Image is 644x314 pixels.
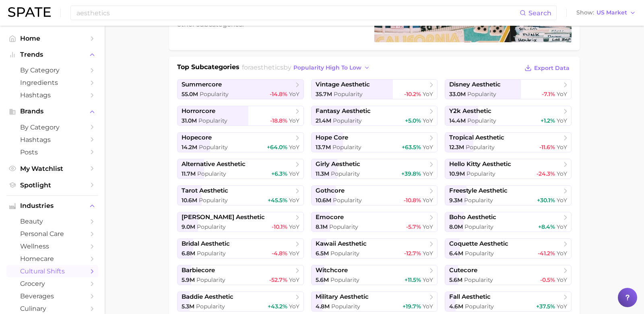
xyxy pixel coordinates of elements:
a: military aesthetic4.8m Popularity+19.7% YoY [311,291,438,312]
span: YoY [557,117,567,124]
span: Popularity [464,276,493,283]
span: Popularity [329,223,358,230]
span: -52.7% [269,276,287,283]
span: YoY [289,276,299,283]
span: fall aesthetic [449,293,491,301]
span: +30.1% [537,197,555,204]
span: Popularity [466,144,495,151]
span: 6.4m [449,250,463,257]
img: SPATE [8,7,51,17]
span: 6.8m [182,250,195,257]
span: +37.5% [536,303,555,310]
span: YoY [289,170,299,177]
span: Brands [20,108,85,115]
span: cultural shifts [20,267,85,275]
a: beverages [6,290,98,302]
a: fall aesthetic4.6m Popularity+37.5% YoY [445,291,572,312]
span: hopecore [182,134,212,142]
a: witchcore5.6m Popularity+11.5% YoY [311,265,438,285]
span: YoY [289,117,299,124]
span: fantasy aesthetic [316,107,371,115]
span: Popularity [199,197,228,204]
span: kawaii aesthetic [316,240,367,248]
span: +11.5% [405,276,421,283]
span: +63.5% [402,144,421,151]
span: Popularity [464,223,493,230]
span: boho aesthetic [449,213,496,221]
span: Trends [20,51,85,58]
span: Industries [20,202,85,209]
span: YoY [557,303,567,310]
span: YoY [289,303,299,310]
a: bridal aesthetic6.8m Popularity-4.8% YoY [177,238,304,259]
span: -11.6% [539,144,555,151]
span: -12.7% [404,250,421,257]
span: US Market [597,10,627,15]
span: culinary [20,305,85,312]
span: 12.3m [449,144,464,151]
span: gothcore [316,187,345,195]
h1: Top Subcategories [177,62,239,74]
span: -0.5% [540,276,555,283]
span: -4.8% [272,250,287,257]
a: cultural shifts [6,265,98,277]
span: Popularity [466,170,495,177]
span: Popularity [332,144,361,151]
a: barbiecore5.9m Popularity-52.7% YoY [177,265,304,285]
span: Popularity [333,117,362,124]
span: YoY [557,250,567,257]
span: cutecore [449,267,477,274]
span: grocery [20,280,85,287]
span: freestyle aesthetic [449,187,508,195]
span: Popularity [465,303,494,310]
span: 5.6m [449,276,462,283]
span: +39.8% [401,170,421,177]
a: hopecore14.2m Popularity+64.0% YoY [177,132,304,152]
span: Popularity [196,303,225,310]
a: beauty [6,215,98,228]
span: Hashtags [20,136,85,144]
a: hope core13.7m Popularity+63.5% YoY [311,132,438,152]
span: beverages [20,292,85,300]
span: YoY [423,250,433,257]
a: Posts [6,146,98,158]
span: 14.2m [182,144,197,151]
span: YoY [557,276,567,283]
span: 8.0m [449,223,463,230]
button: Trends [6,49,98,61]
span: Spotlight [20,181,85,189]
a: tarot aesthetic10.6m Popularity+45.5% YoY [177,185,304,205]
a: personal care [6,228,98,240]
a: by Category [6,64,98,76]
a: emocore8.1m Popularity-5.7% YoY [311,212,438,232]
span: +8.4% [538,223,555,230]
span: Popularity [200,90,229,98]
span: -10.2% [404,90,421,98]
span: Popularity [464,197,493,204]
a: wellness [6,240,98,252]
span: YoY [423,170,433,177]
span: -24.3% [537,170,555,177]
span: Popularity [465,250,494,257]
span: Popularity [196,276,225,283]
span: girly aesthetic [316,160,360,168]
a: summercore55.0m Popularity-14.8% YoY [177,79,304,99]
span: YoY [423,303,433,310]
a: grocery [6,277,98,290]
span: Search [528,9,551,17]
span: 11.7m [182,170,196,177]
a: y2k aesthetic14.4m Popularity+1.2% YoY [445,106,572,126]
span: hope core [316,134,348,142]
span: 5.3m [182,303,194,310]
span: YoY [557,144,567,151]
span: -18.8% [270,117,287,124]
span: YoY [289,144,299,151]
span: Popularity [199,144,228,151]
a: Home [6,32,98,45]
span: YoY [289,250,299,257]
span: Popularity [331,303,360,310]
span: bridal aesthetic [182,240,230,248]
a: tropical aesthetic12.3m Popularity-11.6% YoY [445,132,572,152]
span: wellness [20,242,85,250]
span: +5.0% [405,117,421,124]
